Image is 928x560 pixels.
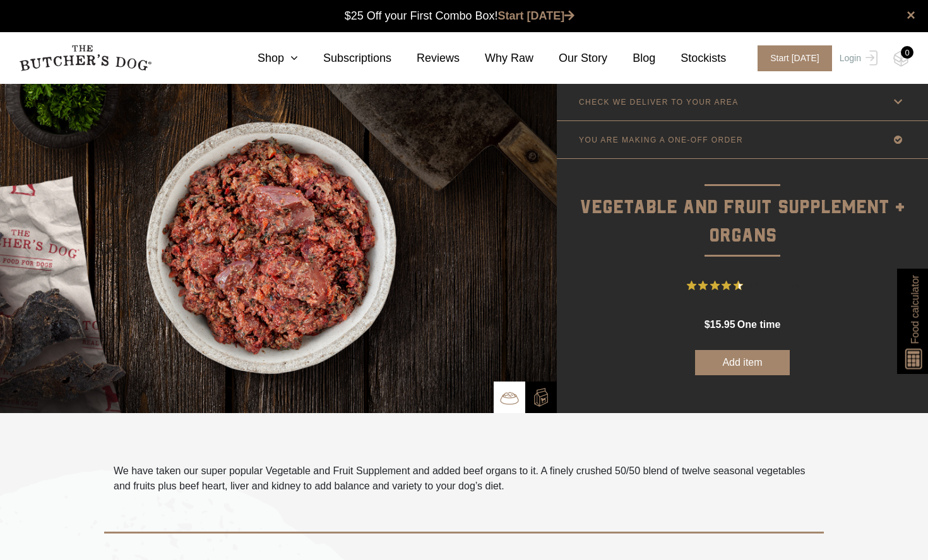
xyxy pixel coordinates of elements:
button: Add item [695,350,790,375]
p: We have taken our super popular Vegetable and Fruit Supplement and added beef organs to it. A fin... [114,464,814,494]
a: Shop [232,50,298,67]
a: Our Story [533,50,607,67]
p: YOU ARE MAKING A ONE-OFF ORDER [579,136,743,144]
img: TBD_Bowl.png [500,388,519,407]
div: 0 [901,46,913,59]
span: 15.95 [710,319,735,330]
a: Reviews [391,50,460,67]
p: CHECK WE DELIVER TO YOUR AREA [579,98,739,107]
p: Vegetable and Fruit Supplement + Organs [557,159,928,251]
span: Start [DATE] [758,45,832,71]
span: 11 Reviews [748,276,799,295]
a: Stockists [655,50,726,67]
a: Subscriptions [298,50,391,67]
a: Login [836,45,877,71]
button: Rated 4.7 out of 5 stars from 11 reviews. Jump to reviews. [687,276,799,295]
img: TBD_Build-A-Box-2.png [532,388,550,407]
a: Start [DATE] [745,45,836,71]
span: $ [705,319,710,330]
span: Food calculator [907,275,922,344]
a: YOU ARE MAKING A ONE-OFF ORDER [557,121,928,158]
a: CHECK WE DELIVER TO YOUR AREA [557,83,928,120]
a: Blog [607,50,655,67]
a: close [907,8,915,23]
span: one time [737,319,780,330]
img: TBD_Cart-Empty.png [893,50,909,67]
a: Why Raw [460,50,533,67]
a: Start [DATE] [498,9,575,22]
